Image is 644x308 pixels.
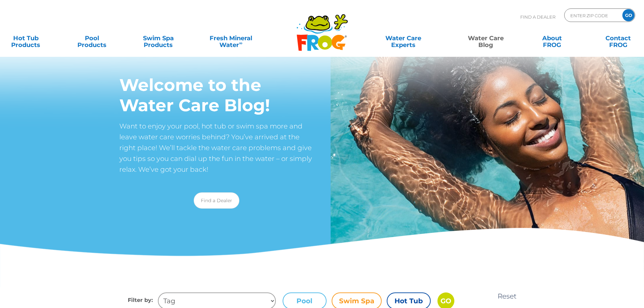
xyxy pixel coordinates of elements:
[520,8,555,25] p: Find A Dealer
[119,121,314,175] p: Want to enjoy your pool, hot tub or swim spa more and leave water care worries behind? You’ve arr...
[362,31,446,45] a: Water CareExperts
[460,31,511,45] a: Water CareBlog
[194,192,239,209] a: Find a Dealer
[622,9,635,21] input: GO
[593,31,644,45] a: ContactFROG
[239,40,242,46] sup: ∞
[133,31,184,45] a: Swim SpaProducts
[526,31,578,45] a: AboutFROG
[66,31,118,45] a: PoolProducts
[199,31,263,45] a: Fresh MineralWater∞
[498,292,517,300] a: Reset
[570,10,615,20] input: Zip Code Form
